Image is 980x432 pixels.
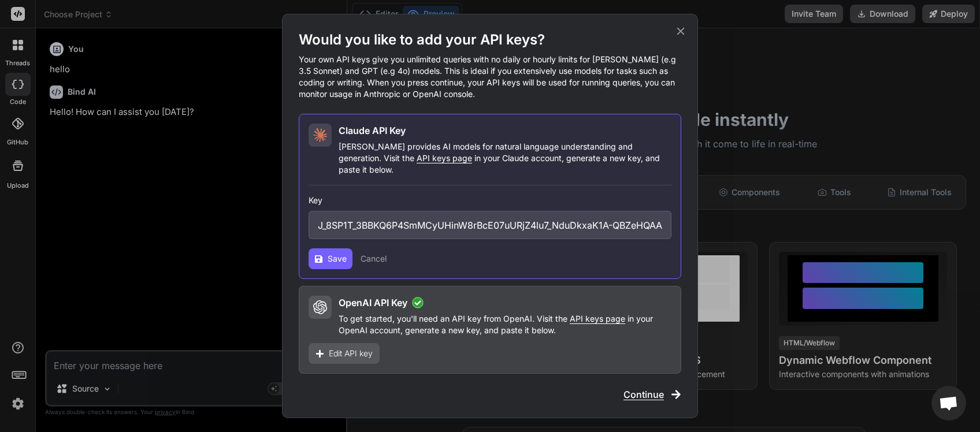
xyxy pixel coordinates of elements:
[309,248,352,269] button: Save
[328,253,347,265] span: Save
[299,31,681,49] h1: Would you like to add your API keys?
[309,195,671,206] h3: Key
[329,348,373,359] span: Edit API key
[417,153,472,163] span: API keys page
[361,253,387,265] button: Cancel
[339,313,671,336] p: To get started, you'll need an API key from OpenAI. Visit the in your OpenAI account, generate a ...
[299,54,681,100] p: Your own API keys give you unlimited queries with no daily or hourly limits for [PERSON_NAME] (e....
[623,388,681,401] button: Continue
[309,211,671,239] input: Enter API Key
[339,296,407,310] h2: OpenAI API Key
[570,314,625,323] span: API keys page
[339,124,406,137] h2: Claude API Key
[339,141,671,176] p: [PERSON_NAME] provides AI models for natural language understanding and generation. Visit the in ...
[623,388,664,401] span: Continue
[931,386,966,420] a: Open chat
